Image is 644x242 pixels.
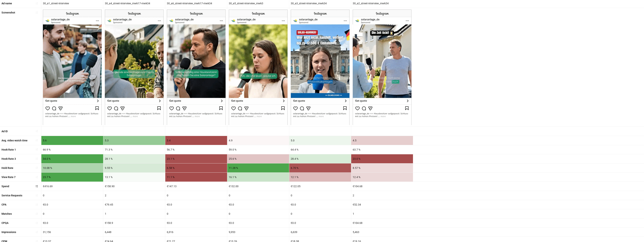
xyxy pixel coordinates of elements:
[351,209,413,218] div: 1
[35,231,38,233] span: sort-ascending
[165,191,227,200] div: 0
[103,209,165,218] div: 1
[41,228,103,237] div: 31,156
[165,145,227,154] div: 56.7 %
[41,200,103,209] div: €0.0
[41,154,103,163] div: 34.0 %
[351,163,413,172] div: 8.57 %
[35,176,38,178] span: sort-ascending
[41,191,103,200] div: 0
[353,10,411,125] img: Screenshot 120233372516090649
[227,218,289,227] div: €0.0
[351,145,413,154] div: 63.7 %
[289,154,351,163] div: 28.4 %
[227,209,289,218] div: 0
[1,185,9,188] b: Spend
[103,136,165,145] div: 5.3
[227,182,289,191] div: €132.00
[289,218,351,227] div: €0.0
[289,173,351,182] div: 12.1 %
[165,218,227,227] div: €0.0
[35,130,38,132] span: sort-ascending
[165,136,227,145] div: 3.4
[289,163,351,172] div: 6.70 %
[41,218,103,227] div: €0.0
[103,163,165,172] div: 9.55 %
[289,228,351,237] div: 6,639
[103,200,165,209] div: €79.45
[35,139,38,142] span: sort-ascending
[1,130,8,133] b: Ad ID
[35,166,38,169] span: sort-ascending
[1,231,16,234] b: Impressions
[289,182,351,191] div: €122.05
[165,209,227,218] div: 0
[351,191,413,200] div: 2
[227,200,289,209] div: €0.0
[105,10,164,125] img: Screenshot 120233372523920649
[43,10,102,125] img: Screenshot 120233372517330649
[227,145,289,154] div: 59.0 %
[35,11,38,14] span: sort-ascending
[165,182,227,191] div: €147.13
[227,191,289,200] div: 0
[165,228,227,237] div: 6,916
[1,203,6,206] b: CPA
[41,163,103,172] div: 10.08 %
[165,173,227,182] div: 11.1 %
[103,218,165,227] div: €158.9
[351,154,413,163] div: 23.0 %
[35,148,38,151] span: sort-ascending
[1,166,13,169] b: Hold Rate
[35,2,38,5] span: sort-ascending
[35,212,38,215] span: sort-ascending
[227,173,289,182] div: 16.1 %
[165,200,227,209] div: €0.0
[41,136,103,145] div: 5.6
[35,222,38,224] span: sort-ascending
[165,163,227,172] div: 6.58 %
[103,228,165,237] div: 6,448
[103,145,165,154] div: 71.3 %
[1,139,28,142] b: Avg. video watch time
[1,176,16,179] b: View Rate 7
[165,154,227,163] div: 23.1 %
[35,194,38,197] span: sort-ascending
[227,136,289,145] div: 4.9
[351,228,413,237] div: 5,463
[229,10,288,125] img: Screenshot 120233372514990649
[289,209,351,218] div: 0
[103,191,165,200] div: 2
[1,148,16,151] b: Hook Rate 1
[351,173,413,182] div: 12.4 %
[103,173,165,182] div: 13.1 %
[351,182,413,191] div: €104.68
[103,154,165,163] div: 28.1 %
[35,203,38,206] span: sort-ascending
[41,209,103,218] div: 0
[35,157,38,160] span: sort-ascending
[1,194,22,197] b: Service Requests
[103,182,165,191] div: €158.90
[351,218,413,227] div: €104.68
[1,2,12,5] b: Ad name
[167,10,226,125] img: Screenshot 120233372520210649
[1,212,12,215] b: Matches
[289,200,351,209] div: €0.0
[1,221,8,224] b: CPQA
[289,136,351,145] div: 5.0
[41,182,103,191] div: €416.69
[351,136,413,145] div: 4.5
[227,228,289,237] div: 9,953
[227,163,289,172] div: 11.28 %
[35,185,38,188] span: sort-descending
[351,200,413,209] div: €52.34
[227,154,289,163] div: 25.6 %
[291,10,350,125] img: Screenshot 120233420522850649
[41,173,103,182] div: 23.7 %
[1,157,16,160] b: Hook Rate 3
[1,11,15,14] b: Screenshot
[289,145,351,154] div: 64.4 %
[289,191,351,200] div: 0
[41,145,103,154] div: 66.9 %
